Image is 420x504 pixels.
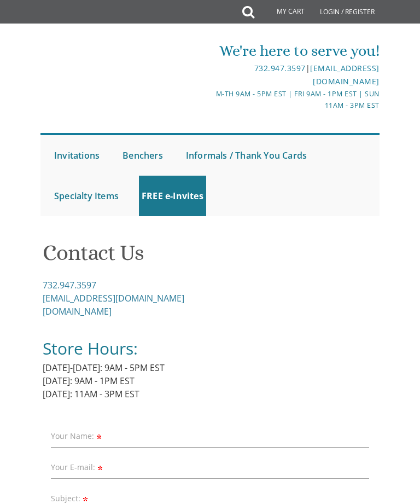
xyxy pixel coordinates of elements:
label: Subject: [51,493,90,504]
a: Informals / Thank You Cards [183,135,310,176]
img: Required [96,435,101,439]
a: Specialty Items [51,176,121,216]
a: [EMAIL_ADDRESS][DOMAIN_NAME] [310,63,380,86]
a: My Cart [253,1,312,23]
div: [DATE]-[DATE]: 9AM - 5PM EST [DATE]: 9AM - 1PM EST [DATE]: 11AM - 3PM EST [43,279,377,414]
div: M-Th 9am - 5pm EST | Fri 9am - 1pm EST | Sun 11am - 3pm EST [211,88,380,112]
label: Your E-mail: [51,462,104,473]
a: Invitations [51,135,102,176]
a: FREE e-Invites [139,176,206,216]
h2: Store Hours: [43,339,377,358]
img: Required [97,466,102,471]
div: We're here to serve you! [211,40,380,62]
a: [DOMAIN_NAME] [43,305,112,317]
img: Required [83,497,87,502]
a: Benchers [120,135,166,176]
div: | [211,62,380,88]
a: 732.947.3597 [254,63,306,73]
label: Your Name: [51,431,103,442]
a: 732.947.3597 [43,279,96,291]
a: [EMAIL_ADDRESS][DOMAIN_NAME] [43,292,184,304]
h1: Contact Us [43,241,377,273]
